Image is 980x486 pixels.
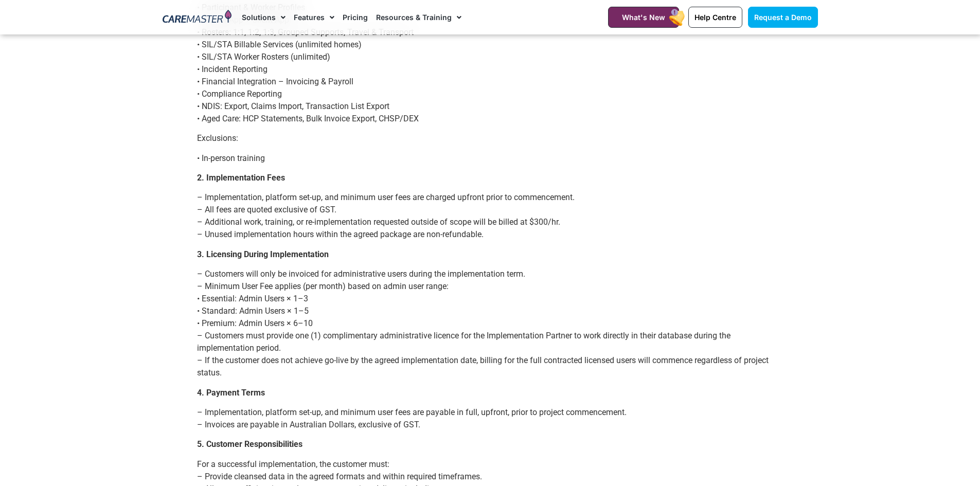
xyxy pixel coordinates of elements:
img: CareMaster Logo [163,10,232,25]
span: What's New [622,13,665,22]
p: – Customers will only be invoiced for administrative users during the implementation term. – Mini... [197,268,783,379]
strong: 4. Payment Terms [197,388,265,398]
p: • In-person training [197,152,783,165]
strong: 3. Licensing During Implementation [197,249,329,259]
a: Request a Demo [748,7,818,28]
span: Help Centre [694,13,736,22]
strong: 5. Customer Responsibilities [197,439,302,449]
a: What's New [608,7,679,28]
a: Help Centre [688,7,742,28]
p: • Participant & Worker Profiles • Worker App + Client App • Rosters: 1:1, 1:2, 1:3, Grouped Suppo... [197,2,783,125]
p: – Implementation, platform set-up, and minimum user fees are charged upfront prior to commencemen... [197,191,783,241]
strong: 2. Implementation Fees [197,173,285,183]
span: Request a Demo [754,13,812,22]
p: Exclusions: [197,132,783,145]
p: – Implementation, platform set-up, and minimum user fees are payable in full, upfront, prior to p... [197,406,783,431]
